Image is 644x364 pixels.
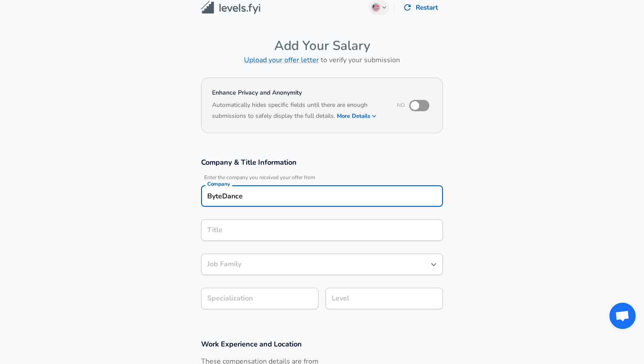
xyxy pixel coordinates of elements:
button: More Details [337,110,377,122]
input: Specialization [201,288,318,309]
input: Software Engineer [205,223,439,237]
h4: Enhance Privacy and Anonymity [212,88,385,97]
span: Enter the company you received your offer from [201,174,443,181]
input: Google [205,189,439,203]
h3: Company & Title Information [201,157,443,167]
h4: Add Your Salary [201,38,443,54]
input: L3 [329,292,439,305]
img: Levels.fyi [201,1,260,14]
img: English (US) [372,4,379,11]
button: Open [428,258,440,271]
span: No [397,102,405,109]
h3: Work Experience and Location [201,339,443,349]
a: Upload your offer letter [244,55,319,65]
h6: to verify your submission [201,54,443,66]
div: Open chat [609,303,636,329]
input: Software Engineer [205,258,426,271]
h6: Automatically hides specific fields until there are enough submissions to safely display the full... [212,100,385,122]
label: Company [207,181,230,187]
